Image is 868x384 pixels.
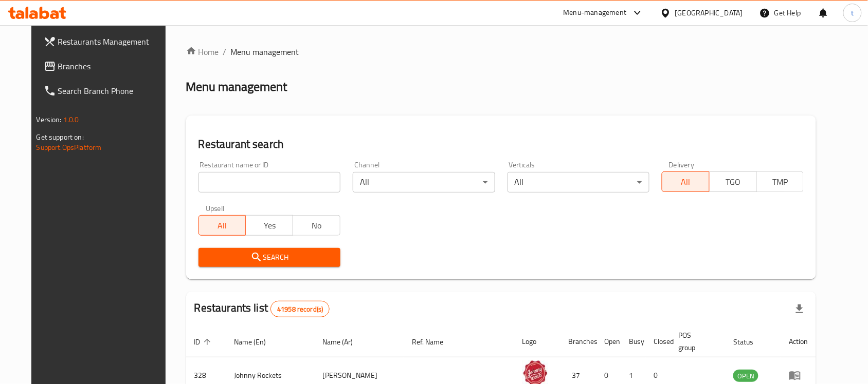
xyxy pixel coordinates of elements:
span: OPEN [733,370,758,382]
span: POS group [679,329,713,354]
nav: breadcrumb [186,46,817,58]
span: Version: [37,113,62,126]
span: Status [733,336,767,348]
th: Logo [514,326,560,357]
button: TMP [756,171,804,192]
th: Action [781,326,816,357]
div: Export file [787,297,812,321]
span: Menu management [231,46,299,58]
span: Name (Ar) [322,336,366,348]
span: Branches [58,60,168,72]
a: Search Branch Phone [35,79,176,103]
div: [GEOGRAPHIC_DATA] [675,7,743,18]
span: t [851,7,854,18]
span: TGO [714,175,753,189]
div: All [353,172,495,193]
label: Delivery [669,161,695,168]
span: Get support on: [37,130,84,144]
li: / [223,46,227,58]
a: Branches [35,54,176,79]
h2: Restaurants list [194,300,330,317]
h2: Restaurant search [198,137,804,152]
button: Search [198,248,340,267]
button: All [662,171,710,192]
button: TGO [709,171,757,192]
span: Yes [250,218,289,233]
span: 41958 record(s) [271,304,329,314]
span: All [203,218,242,233]
span: Search [207,251,332,264]
div: All [508,172,649,193]
a: Support.OpsPlatform [37,141,102,154]
button: Yes [245,215,293,236]
span: Name (En) [234,336,280,348]
span: ID [194,336,214,348]
span: Restaurants Management [58,35,168,48]
button: No [293,215,340,236]
th: Open [596,326,621,357]
button: All [198,215,246,236]
span: No [297,218,336,233]
span: TMP [761,175,800,189]
div: OPEN [733,370,758,382]
span: 1.0.0 [63,113,79,126]
label: Upsell [206,205,225,212]
h2: Menu management [186,79,287,95]
div: Menu [789,369,808,381]
div: Menu-management [564,7,627,19]
div: Total records count [270,301,330,317]
a: Home [186,46,219,58]
span: Ref. Name [412,336,457,348]
th: Busy [621,326,646,357]
a: Restaurants Management [35,29,176,54]
span: Search Branch Phone [58,85,168,97]
input: Search for restaurant name or ID.. [198,172,340,193]
th: Branches [560,326,596,357]
th: Closed [646,326,671,357]
span: All [666,175,706,189]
